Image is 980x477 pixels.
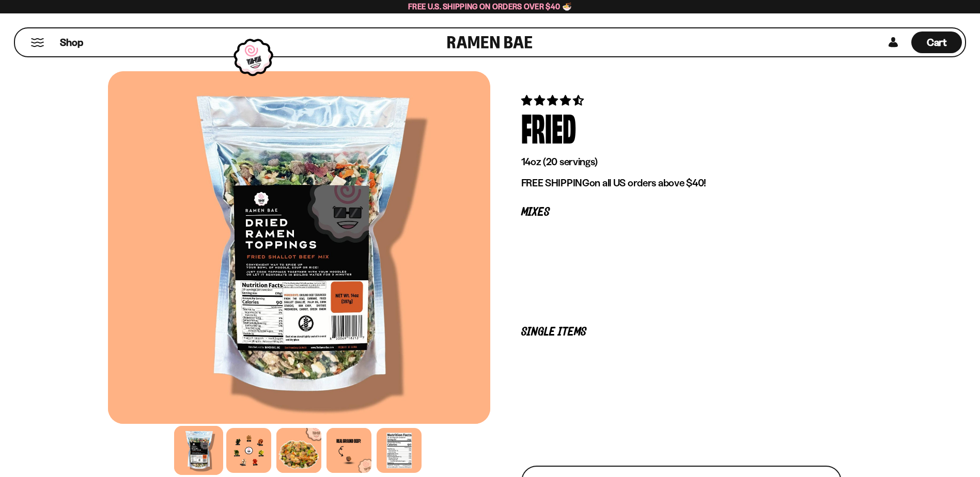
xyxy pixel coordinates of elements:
strong: FREE SHIPPING [521,177,589,189]
p: 14oz (20 servings) [521,155,842,168]
span: Free U.S. Shipping on Orders over $40 🍜 [408,2,572,11]
a: Shop [60,31,83,53]
p: Mixes [521,208,842,217]
span: 4.62 stars [521,94,586,107]
button: Mobile Menu Trigger [30,38,44,47]
a: Cart [911,28,962,56]
p: on all US orders above $40! [521,177,842,189]
div: Fried [521,108,576,147]
span: Shop [60,36,83,50]
span: Cart [927,36,947,49]
p: Single Items [521,327,842,337]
